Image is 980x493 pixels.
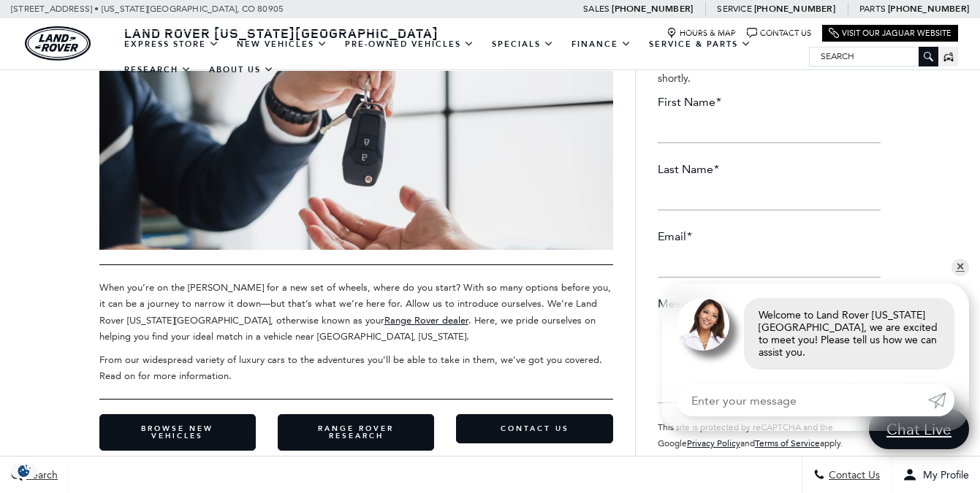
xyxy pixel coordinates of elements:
[754,3,835,15] a: [PHONE_NUMBER]
[825,469,880,481] span: Contact Us
[677,384,928,416] input: Enter your message
[810,47,938,65] input: Search
[583,4,609,14] span: Sales
[384,315,468,326] a: Range Rover dealer
[563,31,640,57] a: Finance
[717,4,751,14] span: Service
[115,31,228,57] a: EXPRESS STORE
[892,456,980,493] button: Open user profile menu
[658,229,692,245] label: Email
[99,414,256,451] a: Browse New Vehicles
[99,71,613,250] img: Used Car Dealer Near You
[7,463,41,478] img: Opt-Out Icon
[755,438,820,448] a: Terms of Service
[25,26,91,61] a: land-rover
[115,31,809,83] nav: Main Navigation
[658,40,870,85] span: We would love to hear from you! Please fill out this form and we will get in touch with you shortly.
[859,4,886,14] span: Parts
[687,438,740,448] a: Privacy Policy
[829,28,951,39] a: Visit Our Jaguar Website
[666,28,736,39] a: Hours & Map
[658,161,719,177] label: Last Name
[336,31,483,57] a: Pre-Owned Vehicles
[11,4,284,14] a: [STREET_ADDRESS] • [US_STATE][GEOGRAPHIC_DATA], CO 80905
[483,31,563,57] a: Specials
[278,414,434,451] a: Range Rover Research
[115,57,200,83] a: Research
[658,94,721,110] label: First Name
[612,3,693,15] a: [PHONE_NUMBER]
[25,26,91,61] img: Land Rover
[928,384,954,416] a: Submit
[658,422,843,448] small: This site is protected by reCAPTCHA and the Google and apply.
[115,24,447,42] a: Land Rover [US_STATE][GEOGRAPHIC_DATA]
[744,298,954,370] div: Welcome to Land Rover [US_STATE][GEOGRAPHIC_DATA], we are excited to meet you! Please tell us how...
[917,469,969,481] span: My Profile
[7,463,41,478] section: Click to Open Cookie Consent Modal
[124,24,438,42] span: Land Rover [US_STATE][GEOGRAPHIC_DATA]
[640,31,760,57] a: Service & Parts
[99,280,613,344] p: When you’re on the [PERSON_NAME] for a new set of wheels, where do you start? With so many option...
[747,28,811,39] a: Contact Us
[677,298,729,351] img: Agent profile photo
[456,414,612,443] a: Contact Us
[228,31,336,57] a: New Vehicles
[658,296,711,312] label: Message
[200,57,283,83] a: About Us
[99,352,613,384] p: From our widespread variety of luxury cars to the adventures you’ll be able to take in them, we’v...
[888,3,969,15] a: [PHONE_NUMBER]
